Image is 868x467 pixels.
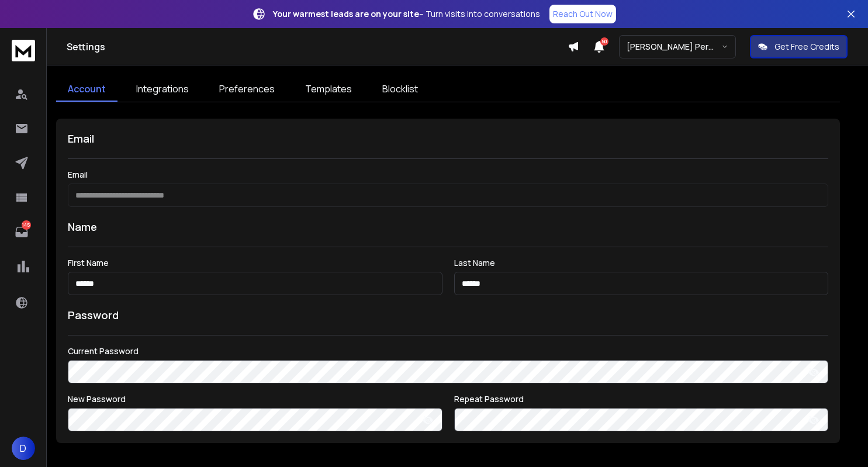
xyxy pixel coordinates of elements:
button: D [12,437,35,460]
label: Current Password [68,347,828,355]
a: Templates [293,77,364,102]
label: First Name [68,259,442,267]
button: Get Free Credits [750,35,848,58]
a: Reach Out Now [549,5,616,23]
a: Integrations [125,77,200,102]
a: 145 [10,220,33,244]
span: 50 [600,37,608,46]
label: Last Name [454,259,829,267]
p: Get Free Credits [774,41,839,53]
img: logo [12,40,35,61]
p: – Turn visits into conversations [273,8,540,20]
p: 145 [22,220,31,230]
h1: Settings [67,40,568,54]
h1: Email [68,130,828,147]
a: Preferences [208,77,286,102]
p: [PERSON_NAME] Personal WorkSpace [627,41,721,53]
a: Account [56,77,117,102]
label: Repeat Password [454,395,829,403]
a: Blocklist [371,77,430,102]
p: Reach Out Now [553,8,613,20]
h1: Name [68,219,828,235]
strong: Your warmest leads are on your site [273,8,419,19]
h1: Password [68,307,119,323]
label: New Password [68,395,442,403]
label: Email [68,171,828,179]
